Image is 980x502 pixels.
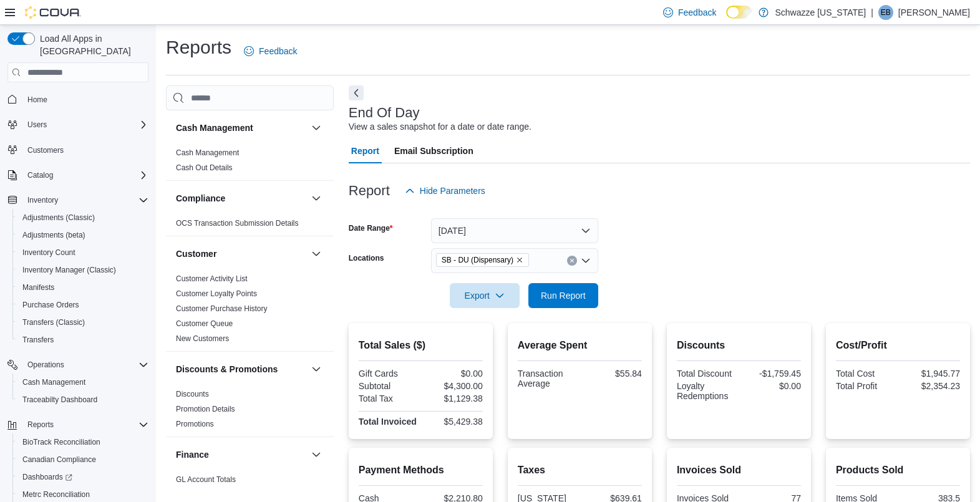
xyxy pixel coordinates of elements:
a: Canadian Compliance [17,452,101,467]
span: Transfers (Classic) [17,315,148,330]
a: Customer Queue [176,319,233,328]
div: Compliance [166,216,334,236]
span: Discounts [176,389,209,399]
button: Export [450,283,520,308]
button: Reports [2,416,153,433]
div: $4,300.00 [423,381,483,391]
button: Manifests [12,279,153,296]
h2: Cost/Profit [836,338,960,353]
a: Manifests [17,280,59,295]
span: Metrc Reconciliation [17,487,148,502]
span: Operations [22,357,148,372]
strong: Total Invoiced [359,417,417,427]
a: Adjustments (beta) [17,228,90,243]
button: Customers [2,141,153,159]
a: Promotion Details [176,405,235,413]
button: Inventory Count [12,244,153,261]
button: Cash Management [309,120,324,135]
div: Gift Cards [359,369,419,379]
div: -$1,759.45 [741,369,801,379]
span: Traceabilty Dashboard [22,395,97,405]
h2: Payment Methods [359,463,483,478]
span: Feedback [259,45,297,57]
button: Adjustments (Classic) [12,209,153,226]
button: Remove SB - DU (Dispensary) from selection in this group [516,256,523,264]
div: $0.00 [423,369,483,379]
span: Catalog [22,168,148,183]
span: Hide Parameters [420,185,485,197]
button: Run Report [528,283,598,308]
a: Purchase Orders [17,297,84,312]
button: Compliance [176,192,306,205]
div: Discounts & Promotions [166,387,334,437]
button: Operations [22,357,69,372]
a: Cash Out Details [176,163,233,172]
div: Cash Management [166,145,334,180]
p: Schwazze [US_STATE] [775,5,866,20]
span: Cash Management [17,375,148,390]
button: Home [2,90,153,108]
span: Purchase Orders [22,300,79,310]
button: Traceabilty Dashboard [12,391,153,408]
button: Inventory [2,191,153,209]
h3: Customer [176,248,216,260]
button: Cash Management [12,374,153,391]
span: Metrc Reconciliation [22,490,90,500]
a: Dashboards [12,468,153,486]
p: | [871,5,873,20]
span: Inventory [22,193,148,208]
button: BioTrack Reconciliation [12,433,153,451]
h3: End Of Day [349,105,420,120]
span: Dark Mode [726,19,727,19]
a: Metrc Reconciliation [17,487,95,502]
button: Operations [2,356,153,374]
span: Users [27,120,47,130]
span: Report [351,138,379,163]
span: SB - DU (Dispensary) [442,254,513,266]
div: Loyalty Redemptions [677,381,737,401]
span: Reports [27,420,54,430]
label: Date Range [349,223,393,233]
span: Inventory Count [22,248,75,258]
span: Transfers [22,335,54,345]
span: Users [22,117,148,132]
h2: Total Sales ($) [359,338,483,353]
a: Inventory Count [17,245,80,260]
button: Purchase Orders [12,296,153,314]
span: Cash Out Details [176,163,233,173]
span: GL Account Totals [176,475,236,485]
a: Cash Management [17,375,90,390]
span: BioTrack Reconciliation [22,437,100,447]
span: Run Report [541,289,586,302]
span: Promotions [176,419,214,429]
button: Cash Management [176,122,306,134]
button: Users [2,116,153,133]
span: Customer Loyalty Points [176,289,257,299]
span: Traceabilty Dashboard [17,392,148,407]
a: BioTrack Reconciliation [17,435,105,450]
button: Catalog [2,167,153,184]
button: Transfers [12,331,153,349]
button: Discounts & Promotions [176,363,306,375]
span: Home [27,95,47,105]
h2: Average Spent [518,338,642,353]
button: Next [349,85,364,100]
button: Inventory Manager (Classic) [12,261,153,279]
span: Manifests [22,282,54,292]
div: View a sales snapshot for a date or date range. [349,120,531,133]
h1: Reports [166,35,231,60]
span: Export [457,283,512,308]
label: Locations [349,253,384,263]
a: Transfers (Classic) [17,315,90,330]
div: Subtotal [359,381,419,391]
span: Promotion Details [176,404,235,414]
span: Home [22,91,148,107]
img: Cova [25,6,81,19]
div: $55.84 [582,369,642,379]
a: Customer Activity List [176,274,248,283]
button: Finance [309,447,324,462]
a: Feedback [239,39,302,64]
span: Cash Management [176,148,239,158]
div: $5,429.38 [423,417,483,427]
div: Total Tax [359,393,419,403]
